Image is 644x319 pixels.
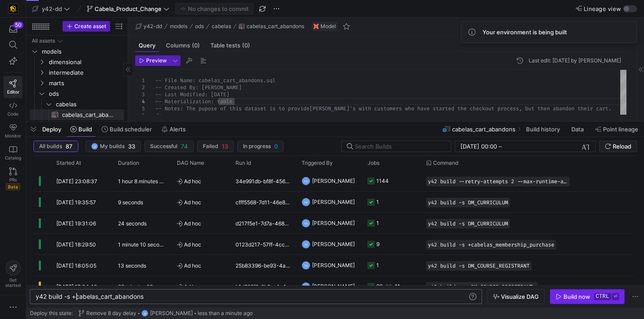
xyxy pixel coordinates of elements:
[144,141,194,152] button: Successful74
[42,5,62,12] span: y42-dd
[85,3,172,14] button: Cabela_Product_Change
[309,105,482,112] span: [PERSON_NAME]'s with customers who have started the chec
[66,122,96,137] button: Build
[9,4,18,13] img: https://storage.googleapis.com/y42-prod-data-exchange/images/uAsz27BndGEK0hZWDFeOjoxA7jCwgK9jE472...
[4,21,22,37] button: 50
[177,255,225,276] span: Ad hoc
[192,43,200,48] span: (0)
[4,164,22,194] a: PRsBeta
[571,126,584,133] span: Data
[222,143,228,150] span: 13
[433,160,458,166] span: Command
[5,277,21,288] span: Get started
[4,1,22,16] a: https://storage.googleapis.com/y42-prod-data-exchange/images/uAsz27BndGEK0hZWDFeOjoxA7jCwgK9jE472...
[195,23,204,29] span: ods
[66,143,73,150] span: 87
[133,21,164,32] button: y42-dd
[74,23,106,29] span: Create asset
[13,22,23,29] div: 50
[76,308,255,319] button: Remove 8 day delayJR[PERSON_NAME]less than a minute ago
[5,155,21,160] span: Catalog
[110,126,152,133] span: Build scheduler
[312,192,355,212] span: [PERSON_NAME]
[4,98,22,120] a: Code
[30,310,73,316] span: Deploy this state:
[312,255,355,275] span: [PERSON_NAME]
[30,67,124,78] div: Press SPACE to select this row.
[85,141,141,152] button: JRMy builds33
[56,241,96,248] span: [DATE] 18:29:50
[236,160,251,166] span: Run Id
[312,170,355,191] span: [PERSON_NAME]
[203,143,218,149] span: Failed
[487,289,545,304] button: Visualize DAG
[247,23,304,29] span: cabelas_cart_abandons
[198,310,253,316] span: less than a minute ago
[428,221,508,227] span: y42 build -s DM_CURRICULUM
[146,58,167,64] span: Preview
[9,177,17,182] span: PRs
[32,38,55,44] div: All assets
[428,178,568,185] span: y42 build --retry-attempts 2 --max-runtime-all 1h
[144,23,162,29] span: y42-dd
[30,57,124,67] div: Press SPACE to select this row.
[230,192,296,212] div: cfff5568-7d11-46e8-96d3-05811411b158
[78,126,92,133] span: Build
[242,43,250,48] span: (0)
[612,293,619,300] kbd: ⏎
[320,23,336,29] span: Model
[63,21,110,32] button: Create asset
[594,293,611,300] kbd: ctrl
[230,170,296,191] div: 34e991db-bf8f-4562-acc1-8adefead8ef3
[376,234,379,254] div: 9
[6,183,20,190] span: Beta
[177,192,225,213] span: Ad hoc
[230,276,296,297] div: b1d626f2-2b9e-4a40-b00b-58b7ed129ff4
[91,143,98,150] div: JR
[135,105,145,112] div: 5
[522,122,566,137] button: Build history
[118,199,143,206] y42-duration: 9 seconds
[210,21,233,32] button: cabelas
[4,76,22,98] a: Editor
[118,241,168,248] y42-duration: 1 minute 10 seconds
[230,255,296,275] div: 25b83396-be93-4a6e-bac0-9d27ccf62d75
[376,170,389,191] div: 1144
[550,289,625,304] button: Build nowctrl⏎
[139,43,155,48] span: Query
[155,77,276,84] span: -- File Name: cabelas_cart_abandons.sql
[302,240,310,249] div: JR
[118,178,188,185] y42-duration: 1 hour 8 minutes 28 seconds
[56,199,96,206] span: [DATE] 19:35:57
[155,91,229,98] span: -- Last Modified: [DATE]
[193,21,206,32] button: ods
[428,263,530,269] span: y42 build -s DM_COURSE_REGISTRANT
[155,105,309,112] span: -- Notes: The pupose of this dataset is to provide
[302,219,310,228] div: TH
[49,57,123,67] span: dimensional
[452,126,515,133] span: cabelas_cart_abandons
[56,178,97,185] span: [DATE] 23:08:37
[584,5,621,12] span: Lineage view
[177,276,225,297] span: Ad hoc
[135,84,145,91] div: 2
[56,99,123,109] span: cabelas
[313,24,319,29] img: undefined
[30,3,72,14] button: y42-dd
[118,220,147,227] y42-duration: 24 seconds
[603,126,638,133] span: Point lineage
[49,78,123,88] span: marts
[155,98,232,105] span: -- Materialization: table
[30,88,124,99] div: Press SPACE to select this row.
[30,78,124,88] div: Press SPACE to select this row.
[197,141,234,152] button: Failed13
[237,141,283,152] button: In progress0
[30,99,124,109] div: Press SPACE to select this row.
[30,109,124,120] div: Press SPACE to select this row.
[177,160,204,166] span: DAG Name
[150,143,177,149] span: Successful
[30,46,124,57] div: Press SPACE to select this row.
[135,77,145,84] div: 1
[169,126,186,133] span: Alerts
[49,89,123,99] span: ods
